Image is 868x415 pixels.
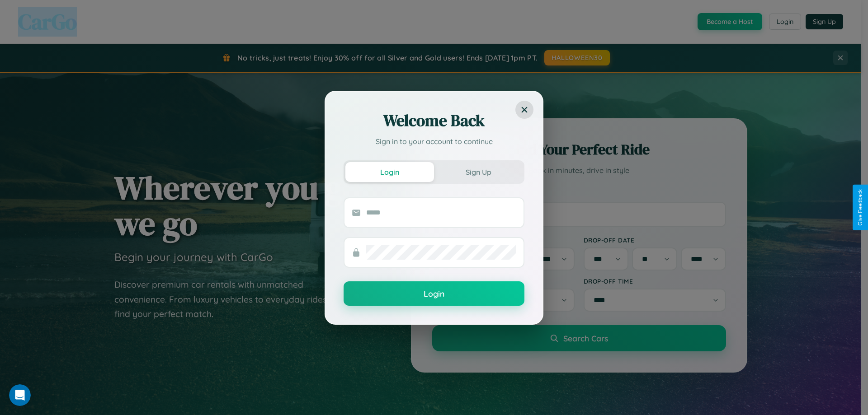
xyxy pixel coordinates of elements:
[857,189,863,226] div: Give Feedback
[344,281,524,306] button: Login
[345,162,434,182] button: Login
[9,384,31,406] iframe: Intercom live chat
[344,136,524,147] p: Sign in to your account to continue
[344,110,524,131] h2: Welcome Back
[434,162,523,182] button: Sign Up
